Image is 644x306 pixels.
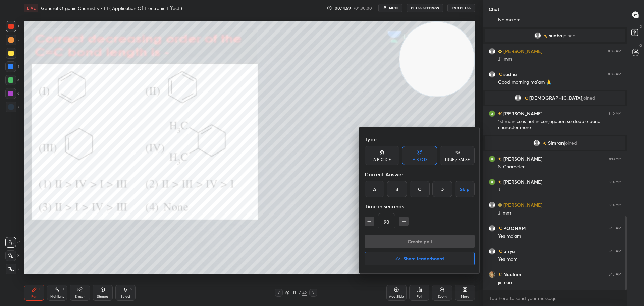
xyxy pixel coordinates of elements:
div: TRUE / FALSE [444,158,470,162]
h4: Share leaderboard [403,256,444,261]
button: Share leaderboard [365,252,475,265]
div: D [432,181,452,197]
button: Skip [455,181,475,197]
div: Correct Answer [365,168,475,181]
div: Type [365,133,475,146]
div: A B C D [413,158,427,162]
div: A B C D E [373,158,391,162]
div: B [387,181,407,197]
div: C [410,181,429,197]
div: A [365,181,384,197]
div: Time in seconds [365,200,475,213]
